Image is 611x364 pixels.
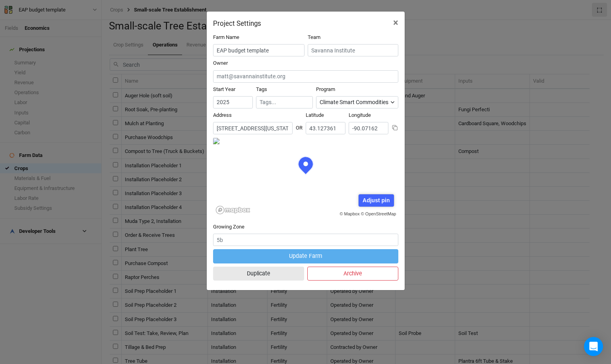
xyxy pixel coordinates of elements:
[316,96,398,108] button: Climate Smart Commodities
[213,96,253,108] input: Start Year
[306,112,324,119] label: Latitude
[359,194,394,207] div: Adjust pin
[307,267,398,281] button: Archive
[308,44,398,56] input: Savanna Institute
[256,86,267,93] label: Tags
[349,122,388,134] input: Longitude
[349,112,371,119] label: Longitude
[316,86,335,93] label: Program
[215,205,250,215] a: Mapbox logo
[387,12,405,34] button: Close
[213,249,398,263] button: Update Farm
[213,44,305,56] input: Project/Farm Name
[213,223,244,230] label: Growing Zone
[339,211,359,216] a: © Mapbox
[361,211,396,216] a: © OpenStreetMap
[296,118,303,132] div: OR
[213,34,239,41] label: Farm Name
[260,98,310,106] input: Tags...
[213,267,304,281] button: Duplicate
[213,234,398,246] input: 5b
[213,86,235,93] label: Start Year
[393,17,398,28] span: ×
[320,98,388,106] div: Climate Smart Commodities
[213,19,261,27] h2: Project Settings
[306,122,345,134] input: Latitude
[213,112,232,119] label: Address
[213,70,398,83] input: matt@savannainstitute.org
[213,60,228,67] label: Owner
[308,34,320,41] label: Team
[584,337,603,356] div: Open Intercom Messenger
[392,124,398,131] button: Copy
[213,122,293,134] input: Address (123 James St...)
